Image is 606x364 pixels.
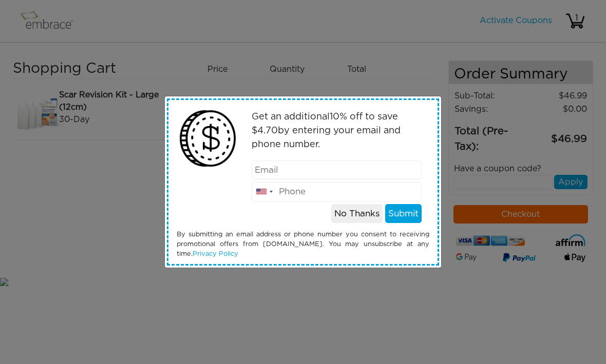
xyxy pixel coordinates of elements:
span: 4.70 [257,126,278,135]
img: money2.png [174,105,241,172]
p: Get an additional % off to save $ by entering your email and phone number. [252,110,422,152]
div: By submitting an email address or phone number you consent to receiving promotional offers from [... [169,230,437,259]
button: Submit [385,204,422,224]
input: Phone [252,182,422,201]
span: 10 [330,112,339,122]
a: Privacy Policy [193,251,238,257]
div: United States: +1 [252,183,276,201]
input: Email [252,160,422,180]
button: No Thanks [331,204,383,224]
